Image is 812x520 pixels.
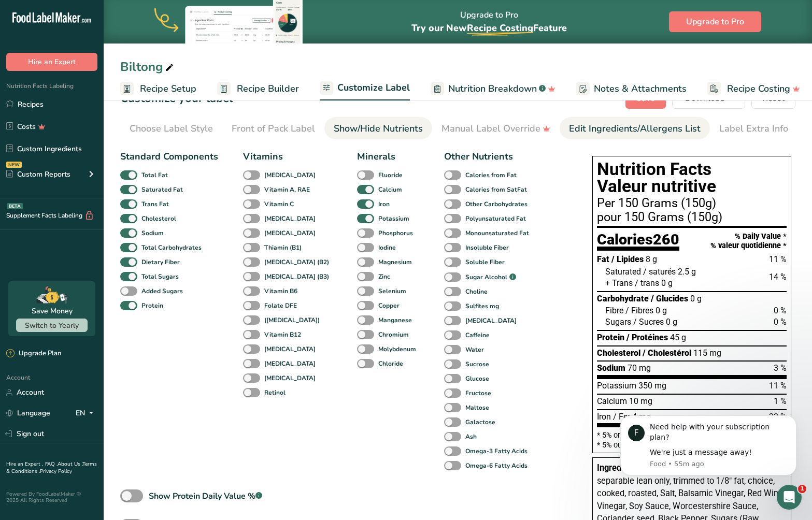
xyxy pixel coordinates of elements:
[669,11,761,32] button: Upgrade to Pro
[626,333,668,342] span: / Protéines
[378,330,409,339] b: Chromium
[378,214,409,223] b: Potassium
[264,185,310,194] b: Vitamin A, RAE
[605,410,812,492] iframe: Intercom notifications message
[320,76,410,101] a: Customize Label
[6,491,97,503] div: Powered By FoodLabelMaker © 2025 All Rights Reserved
[444,150,532,164] div: Other Nutrients
[431,77,555,100] a: Nutrition Breakdown
[638,381,666,391] span: 350 mg
[378,228,413,238] b: Phosphorus
[625,306,653,315] span: / Fibres
[411,22,567,34] span: Try our New Feature
[605,317,631,327] span: Sugars
[264,286,297,296] b: Vitamin B6
[465,330,490,340] b: Caffeine
[130,122,213,136] div: Choose Label Style
[628,363,651,373] span: 70 mg
[378,243,396,252] b: Iodine
[798,485,806,493] span: 1
[441,122,550,136] div: Manual Label Override
[727,82,790,96] span: Recipe Costing
[264,228,316,238] b: [MEDICAL_DATA]
[378,257,412,267] b: Magnesium
[597,441,787,449] div: * 5% ou moins c’est , 15% ou plus c’est
[378,315,412,325] b: Manganese
[597,211,787,224] div: pour 150 Grams (150g)
[264,301,297,310] b: Folate DFE
[141,170,168,180] b: Total Fat
[264,330,301,339] b: Vitamin B12
[597,463,643,473] span: Ingredients:
[149,490,262,502] div: Show Protein Daily Value %
[719,122,788,136] div: Label Extra Info
[605,306,623,315] span: Fibre
[45,460,58,468] a: FAQ .
[670,333,686,342] span: 45 g
[597,232,679,251] div: Calories
[448,82,537,96] span: Nutrition Breakdown
[378,301,400,310] b: Copper
[465,257,505,267] b: Soluble Fiber
[597,197,787,210] div: Per 150 Grams (150g)
[141,185,183,194] b: Saturated Fat
[264,315,320,325] b: ([MEDICAL_DATA])
[378,170,403,180] b: Fluoride
[378,185,402,194] b: Calcium
[141,272,179,281] b: Total Sugars
[6,162,22,168] div: NEW
[465,432,477,441] b: Ash
[141,214,176,223] b: Cholesterol
[7,203,23,209] div: BETA
[769,272,787,282] span: 14 %
[32,306,73,316] div: Save Money
[6,460,97,475] a: Terms & Conditions .
[465,272,507,282] b: Sugar Alcohol
[465,316,517,325] b: [MEDICAL_DATA]
[597,381,636,391] span: Potassium
[264,388,286,397] b: Retinol
[656,306,667,315] span: 0 g
[597,254,609,264] span: Fat
[465,199,528,209] b: Other Carbohydrates
[58,460,82,468] a: About Us .
[120,77,196,100] a: Recipe Setup
[141,301,163,310] b: Protein
[643,348,691,358] span: / Cholestérol
[264,214,316,223] b: [MEDICAL_DATA]
[6,169,70,180] div: Custom Reports
[120,150,218,164] div: Standard Components
[264,272,329,281] b: [MEDICAL_DATA] (B3)
[653,230,679,248] span: 260
[237,82,299,96] span: Recipe Builder
[465,359,489,369] b: Sucrose
[243,150,332,164] div: Vitamins
[465,417,495,427] b: Galactose
[465,170,517,180] b: Calories from Fat
[769,381,787,391] span: 11 %
[594,82,687,96] span: Notes & Attachments
[666,317,677,327] span: 0 g
[378,344,416,354] b: Molybdenum
[264,373,316,383] b: [MEDICAL_DATA]
[141,243,202,252] b: Total Carbohydrates
[597,412,611,422] span: Iron
[597,427,787,449] section: * 5% or less is , 15% or more is
[774,317,787,327] span: 0 %
[465,185,527,194] b: Calories from SatFat
[120,57,176,76] div: Biltong
[264,243,302,252] b: Thiamin (B1)
[378,359,403,368] b: Chloride
[465,374,489,383] b: Glucose
[465,345,484,354] b: Water
[465,287,488,296] b: Choline
[597,396,627,406] span: Calcium
[141,199,169,209] b: Trans Fat
[264,359,316,368] b: [MEDICAL_DATA]
[6,460,43,468] a: Hire an Expert .
[710,232,787,250] div: % Daily Value * % valeur quotidienne *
